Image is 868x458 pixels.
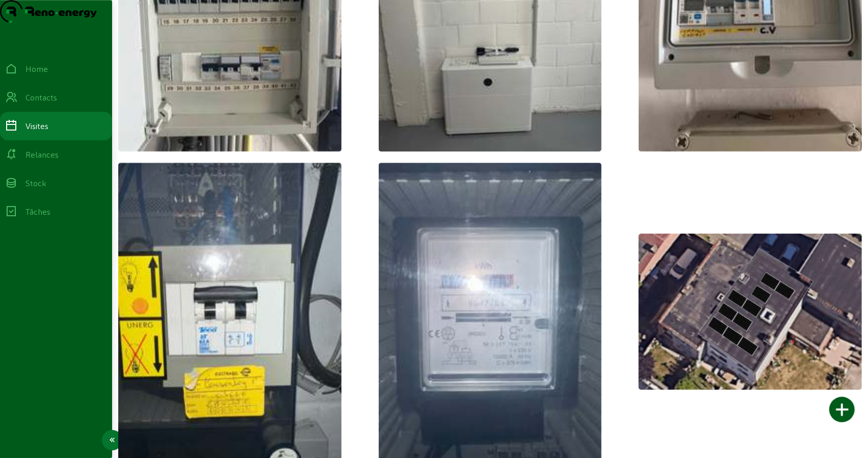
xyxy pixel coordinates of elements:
[25,206,50,218] div: Tâches
[25,148,59,161] div: Relances
[25,120,48,132] div: Visites
[639,234,862,390] img: Screenshot%202025-09-25%20114825.jpg
[25,63,48,75] div: Home
[25,91,57,104] div: Contacts
[25,177,46,189] div: Stock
